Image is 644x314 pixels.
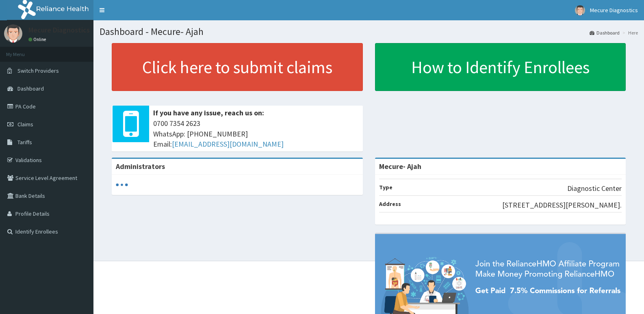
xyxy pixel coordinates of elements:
[28,26,90,34] p: Mecure Diagnostics
[116,162,165,171] b: Administrators
[17,85,44,92] span: Dashboard
[567,183,622,194] p: Diagnostic Center
[17,139,32,146] span: Tariffs
[112,43,363,91] a: Click here to submit claims
[172,139,284,149] a: [EMAIL_ADDRESS][DOMAIN_NAME]
[100,26,638,37] h1: Dashboard - Mecure- Ajah
[375,43,626,91] a: How to Identify Enrollees
[153,118,359,149] span: 0700 7354 2623 WhatsApp: [PHONE_NUMBER] Email:
[153,108,264,117] b: If you have any issue, reach us on:
[116,179,128,191] svg: audio-loading
[502,200,622,210] p: [STREET_ADDRESS][PERSON_NAME].
[28,37,48,42] a: Online
[590,6,638,14] span: Mecure Diagnostics
[590,29,620,36] a: Dashboard
[379,200,401,208] b: Address
[17,121,33,128] span: Claims
[620,29,638,36] li: Here
[379,162,421,171] strong: Mecure- Ajah
[575,5,585,15] img: User Image
[379,184,392,191] b: Type
[4,24,22,43] img: User Image
[17,67,59,74] span: Switch Providers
